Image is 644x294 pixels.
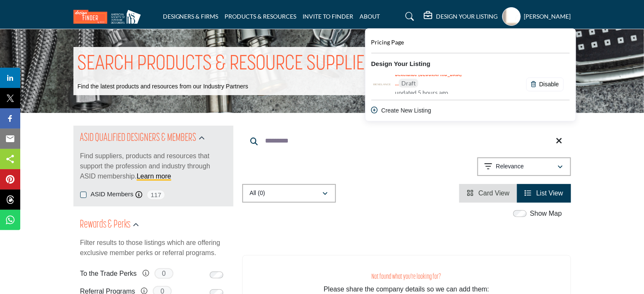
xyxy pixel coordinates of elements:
span: Pricing Page [371,38,404,46]
label: Show Map [530,209,562,219]
b: Design Your Listing [371,59,430,69]
h1: SEARCH PRODUCTS & RESOURCE SUPPLIERS [78,51,384,77]
span: 117 [146,190,165,200]
div: DESIGN YOUR LISTING [365,28,576,121]
label: To the Trade Perks [80,266,137,281]
h2: ASID QUALIFIED DESIGNERS & MEMBERS [80,131,197,146]
h5: DESIGN YOUR LISTING [436,13,498,20]
button: Delete company listing [526,77,564,92]
a: ABOUT [360,13,380,20]
a: View Card [467,190,509,197]
li: List View [517,184,571,203]
h6: Dexelance USA corp [395,71,474,88]
span: List View [536,190,563,197]
a: Search [397,10,419,23]
div: Create New Listing [371,106,570,115]
button: All (0) [242,184,336,203]
span: Card View [479,190,510,197]
span: updated 5 hours ago [395,88,448,97]
input: Switch to To the Trade Perks [210,272,223,278]
a: PRODUCTS & RESOURCES [225,13,297,20]
a: Pricing Page [371,38,404,47]
p: Filter results to those listings which are offering exclusive member perks or referral programs. [80,238,227,258]
a: INVITE TO FINDER [303,13,354,20]
p: Find the latest products and resources from our Industry Partners [78,82,249,91]
img: Supplier company logo [373,75,392,94]
button: Show hide supplier dropdown [502,7,521,26]
a: Learn more [137,173,171,180]
p: All (0) [250,189,265,198]
div: DESIGN YOUR LISTING [424,11,498,22]
p: Relevance [496,162,524,171]
h3: Not found what you're looking for? [260,272,554,281]
label: ASID Members [91,190,134,199]
h2: Rewards & Perks [80,217,131,233]
div: Basic outlined example [526,77,564,92]
a: View List [525,190,563,197]
span: 0 [154,268,173,279]
span: Please share the company details so we can add them: [324,286,489,293]
button: Relevance [477,157,571,176]
input: Search Keyword [242,131,571,151]
h5: [PERSON_NAME] [524,12,571,21]
span: Draft [399,79,418,88]
li: Card View [459,184,517,203]
input: ASID Members checkbox [80,192,87,198]
a: DESIGNERS & FIRMS [163,13,219,20]
p: Find suppliers, products and resources that support the profession and industry through ASID memb... [80,151,227,181]
a: Link for company listing with specific URL [371,75,487,94]
img: Site Logo [73,10,145,24]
